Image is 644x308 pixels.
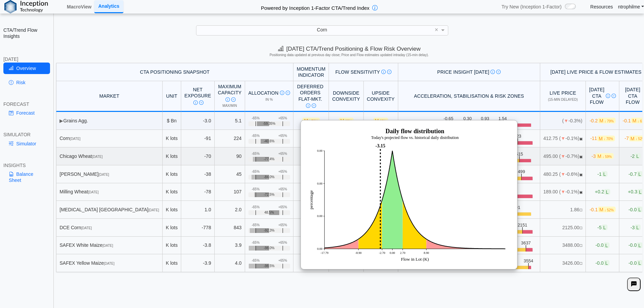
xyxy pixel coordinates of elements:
div: SIMULATOR [3,132,50,138]
span: +0.3 [628,189,643,195]
td: K lots [163,147,181,165]
div: -65% [252,259,259,263]
td: K lots [163,254,181,272]
div: [DATE] [3,56,50,62]
div: +65% [278,152,287,156]
td: 3.9 [215,237,245,255]
span: in % [265,98,273,101]
td: 3426.00 [540,254,586,272]
img: Read More [312,103,316,108]
span: Try New (Inception 1-Factor) [501,4,562,10]
span: L [637,242,643,248]
td: ( -0.3%) [540,112,586,130]
div: -65% [252,241,259,245]
h5: Positioning data updated at previous day close; Price and Flow estimates updated intraday (15-min... [57,53,641,57]
span: -0.0 [628,242,643,248]
a: Balance Sheet [3,168,50,186]
span: L [604,189,610,195]
span: -0.0 [595,242,610,248]
div: +65% [278,170,287,174]
span: L [637,189,643,195]
td: 843 [215,219,245,237]
span: ▼ [561,153,566,159]
div: -65% [252,223,259,227]
span: L [637,260,643,266]
div: +65% [278,223,287,227]
span: 72% [311,119,318,123]
span: [DATE] CTA/Trend Positioning & Flow Risk Overview [278,46,421,52]
td: 495.00 ( -0.7%) [540,147,586,165]
div: Deferred Orders FLAT-MKT. [297,84,324,108]
span: L [635,153,641,159]
td: 1.86 [540,201,586,219]
span: [DATE] [81,226,92,230]
td: K lots [163,219,181,237]
div: [MEDICAL_DATA] [GEOGRAPHIC_DATA] [59,207,159,213]
text: 3637 [521,240,531,245]
span: ▼ [561,171,566,177]
div: Milling Wheat [59,189,159,195]
div: -65% [252,187,259,191]
span: -11 [590,136,615,141]
span: ↓ 59% [602,155,612,159]
div: DCE Corn [59,224,159,231]
h2: Powered by Inception 1-Factor CTA/Trend Index [258,2,372,11]
span: -0.0 [628,260,643,266]
a: MacroView [64,1,94,13]
h2: CTA/Trend Flow Insights [3,27,50,39]
div: Flow Sensitivity [332,69,395,75]
div: Allocation [248,90,290,96]
div: -65% [252,116,259,120]
span: ▼ [561,136,566,141]
td: -91 [181,130,215,148]
span: [DATE] [98,173,109,176]
span: Corn [317,27,327,32]
td: -78 [181,183,215,201]
span: 48.5% [264,211,274,215]
span: 85% [345,119,352,123]
th: Downside Convexity [329,81,363,112]
a: Analytics [94,0,123,13]
a: Resources [590,4,613,10]
span: NO FEED: Live data feed not provided for this market. [579,244,582,247]
div: +65% [278,134,287,138]
span: -77.4% [264,157,275,161]
span: -59.35% [263,122,276,126]
td: K lots [163,183,181,201]
td: 412.75 ( -0.1%) [540,130,586,148]
div: INSIGHTS [3,162,50,168]
th: CTA Positioning Snapshot [56,63,293,81]
div: +65% [278,116,287,120]
div: Price Insight [DATE] [401,69,536,75]
td: -3.0 [181,112,215,130]
td: 2.0 [215,201,245,219]
div: SAFEX Yellow Maize [59,260,159,266]
span: OPEN: Market session is currently open. [579,190,582,194]
div: -65% [252,170,259,174]
span: [DATE] [102,244,113,247]
th: Upside Convexity [364,81,398,112]
span: M [598,207,615,212]
div: FORECAST [3,101,50,107]
div: Net Exposure [185,87,211,105]
span: ▼ [561,189,566,194]
span: Max/Min [222,104,237,108]
span: L [635,224,641,230]
text: -0.65 [444,116,454,121]
span: -0.0 [628,207,643,212]
td: 4.0 [215,254,245,272]
text: 2151 [518,223,527,228]
text: 499 [518,169,525,174]
div: Maximum Capacity [218,84,241,102]
span: -5 [597,224,607,230]
a: Simulator [3,138,50,149]
span: L [602,171,608,177]
span: OPEN: Market session is currently open. [579,155,582,159]
img: Read More [387,70,391,74]
div: +65% [278,259,287,263]
span: -72.5% [264,193,275,197]
th: MARKET [56,81,163,112]
img: Read More [199,100,204,105]
td: -778 [181,219,215,237]
span: [DATE] [104,262,114,265]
